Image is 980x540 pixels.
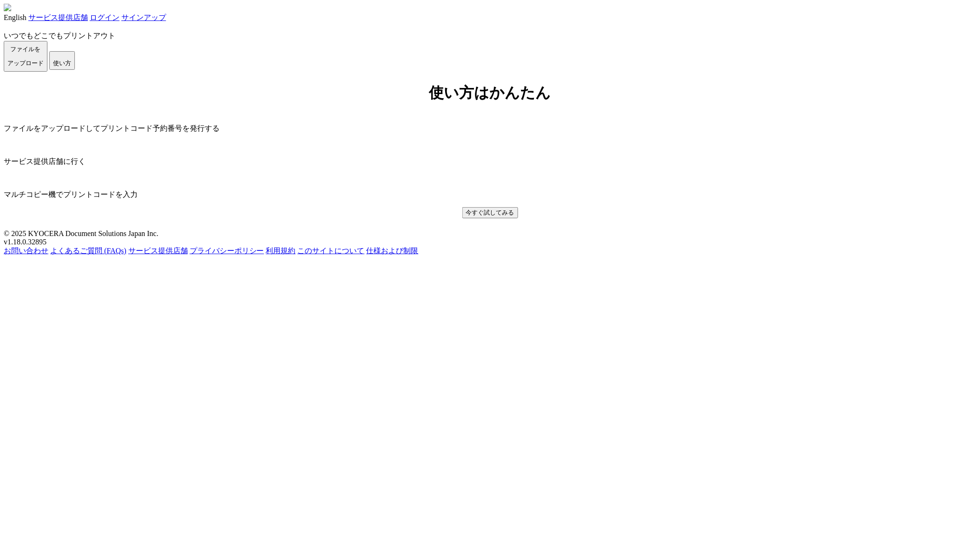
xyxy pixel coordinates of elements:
[190,247,264,255] a: プライバシーポリシー
[49,51,75,70] button: 使い方
[367,247,419,255] a: 仕様および制限
[50,247,127,255] a: よくあるご質問 (FAQs)
[462,207,518,218] button: 今すぐ試してみる
[7,46,44,67] span: ファイルを ​​アップロード
[121,13,166,21] a: サインアップ
[4,32,115,40] a: いつでもどこでもプリントアウト
[4,13,27,21] a: English
[4,190,976,200] p: マルチコピー機でプリントコードを入力
[4,41,47,72] button: ファイルを​​アップロード
[128,247,188,255] a: サービス提供店舗
[4,229,159,237] span: © 2025 KYOCERA Document Solutions Japan Inc.
[298,247,365,255] a: このサイトについて
[4,238,47,246] span: v1.18.0.32895
[4,83,976,103] h1: 使い方はかんたん
[4,247,48,255] a: お問い合わせ
[266,247,296,255] a: 利用規約
[4,124,976,134] p: ファイルをアップロードしてプリントコード予約番号を発行する
[28,13,88,21] a: サービス提供店舗
[90,13,120,21] a: ログイン
[4,4,11,11] img: KyoceraLogo_white.png
[4,157,976,167] p: サービス提供店舗に行く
